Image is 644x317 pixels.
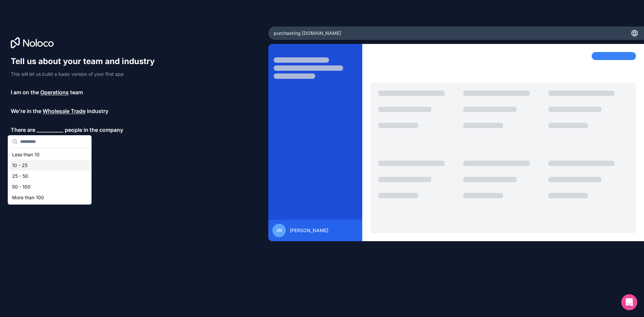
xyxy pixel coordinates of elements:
[290,227,328,234] span: [PERSON_NAME]
[276,228,282,233] span: JM
[43,107,86,115] span: Wholesale Trade
[70,88,83,96] span: team
[11,56,161,67] h1: Tell us about your team and industry
[9,160,90,171] div: 10 - 25
[9,149,90,160] div: Less than 10
[11,88,39,96] span: I am on the
[11,107,41,115] span: We’re in the
[621,294,637,310] div: Open Intercom Messenger
[8,148,91,204] div: Suggestions
[9,181,90,192] div: 50 - 100
[9,192,90,203] div: More than 100
[274,30,341,37] span: purchasting .[DOMAIN_NAME]
[37,126,63,134] span: __________
[9,171,90,181] div: 25 - 50
[87,107,108,115] span: industry
[11,126,35,134] span: There are
[65,126,123,134] span: people in the company
[11,71,161,77] p: This will let us build a basic version of your first app
[40,88,69,96] span: Operations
